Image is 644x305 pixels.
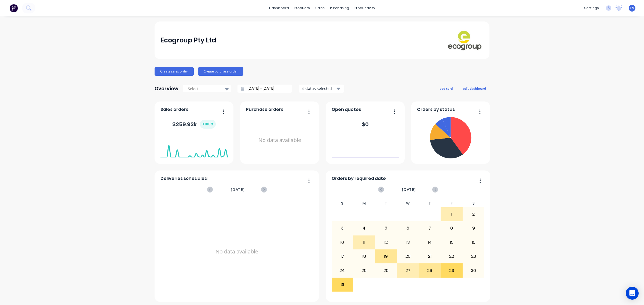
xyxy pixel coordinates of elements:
button: 4 status selected [299,85,344,93]
div: S [463,199,485,207]
div: 3 [332,222,353,235]
div: $ 0 [362,120,369,128]
div: 12 [375,236,397,249]
div: 11 [353,236,375,249]
a: dashboard [266,4,292,12]
div: 26 [375,264,397,277]
span: Orders by status [417,106,455,113]
span: [DATE] [402,187,416,193]
div: Overview [155,83,178,94]
div: 27 [397,264,419,277]
div: productivity [352,4,378,12]
div: Ecogroup Pty Ltd [160,35,216,46]
div: 15 [441,236,462,249]
div: 9 [463,222,484,235]
div: 18 [353,250,375,263]
img: Factory [10,4,18,12]
span: EM [630,6,635,10]
div: No data available [160,199,313,304]
div: 29 [441,264,462,277]
div: S [331,199,353,207]
div: 30 [463,264,484,277]
div: 13 [397,236,419,249]
div: 23 [463,250,484,263]
div: 1 [441,208,462,221]
div: 14 [419,236,441,249]
div: 25 [353,264,375,277]
div: F [441,199,463,207]
div: 8 [441,222,462,235]
div: 10 [332,236,353,249]
div: T [419,199,441,207]
div: 28 [419,264,441,277]
div: + 100 % [200,120,216,129]
div: Open Intercom Messenger [626,287,639,300]
div: 22 [441,250,462,263]
div: 19 [375,250,397,263]
div: No data available [246,115,313,166]
div: 31 [332,278,353,291]
div: products [292,4,313,12]
div: 17 [332,250,353,263]
span: Sales orders [160,106,188,113]
button: Create purchase order [198,67,243,76]
span: [DATE] [231,187,245,193]
div: 6 [397,222,419,235]
div: 24 [332,264,353,277]
button: Create sales order [155,67,194,76]
div: 2 [463,208,484,221]
div: settings [581,4,602,12]
div: 7 [419,222,441,235]
div: 5 [375,222,397,235]
div: $ 259.93k [172,120,216,129]
div: 4 [353,222,375,235]
span: Open quotes [332,106,361,113]
button: edit dashboard [459,85,489,92]
span: Orders by required date [332,175,386,182]
span: Purchase orders [246,106,283,113]
div: T [375,199,397,207]
div: M [353,199,375,207]
button: add card [436,85,456,92]
div: 4 status selected [302,86,335,91]
div: 20 [397,250,419,263]
div: W [397,199,419,207]
img: Ecogroup Pty Ltd [446,30,484,51]
div: 21 [419,250,441,263]
div: 16 [463,236,484,249]
div: purchasing [327,4,352,12]
div: sales [313,4,327,12]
